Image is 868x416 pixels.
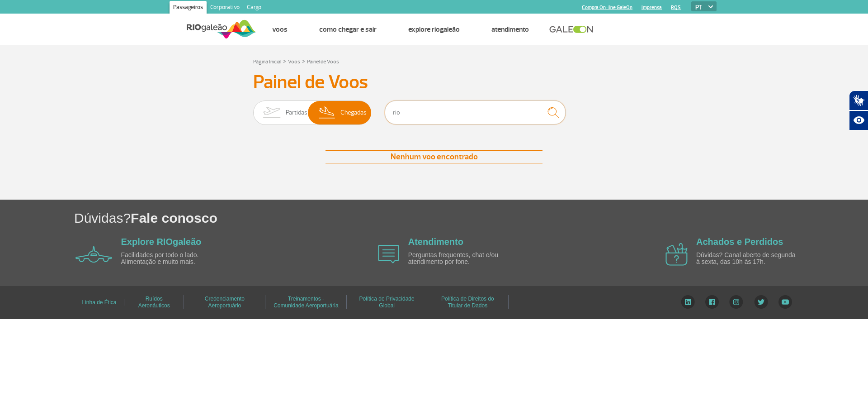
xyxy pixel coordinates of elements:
button: Abrir tradutor de língua de sinais. [849,91,868,110]
h1: Dúvidas? [74,209,868,227]
p: Dúvidas? Canal aberto de segunda à sexta, das 10h às 17h. [696,252,800,266]
img: slider-embarque [257,101,286,124]
a: Credenciamento Aeroportuário [205,292,245,312]
img: airplane icon [75,246,112,263]
img: airplane icon [378,245,399,263]
a: Como chegar e sair [319,25,377,34]
a: Imprensa [642,5,662,10]
a: Corporativo [207,1,243,15]
input: Voo, cidade ou cia aérea [385,100,566,124]
div: Nenhum voo encontrado [325,150,542,163]
a: Política de Direitos do Titular de Dados [441,292,494,312]
div: Plugin de acessibilidade da Hand Talk. [849,91,868,130]
a: Ruídos Aeronáuticos [138,292,170,312]
img: Facebook [705,295,719,309]
span: Fale conosco [131,210,217,225]
button: Abrir recursos assistivos. [849,110,868,130]
a: RQS [671,5,681,10]
a: Explore RIOgaleão [408,25,460,34]
img: slider-desembarque [314,101,340,124]
span: Partidas [286,101,307,124]
a: Explore RIOgaleão [121,237,202,247]
a: Compra On-line GaleOn [582,5,632,10]
img: Twitter [754,295,768,309]
a: Painel de Voos [307,58,339,65]
a: Voos [272,25,288,34]
a: Achados e Perdidos [696,237,783,247]
span: Chegadas [340,101,367,124]
img: YouTube [778,295,792,309]
p: Facilidades por todo o lado. Alimentação e muito mais. [121,252,225,266]
img: airplane icon [665,243,688,266]
a: Treinamentos - Comunidade Aeroportuária [274,292,338,312]
p: Perguntas frequentes, chat e/ou atendimento por fone. [408,252,512,266]
a: Política de Privacidade Global [359,292,415,312]
h3: Painel de Voos [253,71,615,94]
a: Passageiros [170,1,207,15]
a: > [302,56,305,66]
a: Linha de Ética [82,296,116,309]
img: LinkedIn [681,295,695,309]
a: Atendimento [491,25,529,34]
img: Instagram [729,295,743,309]
a: Página Inicial [253,58,281,65]
a: Atendimento [408,237,463,247]
a: > [283,56,286,66]
a: Voos [288,58,300,65]
a: Cargo [243,1,265,15]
